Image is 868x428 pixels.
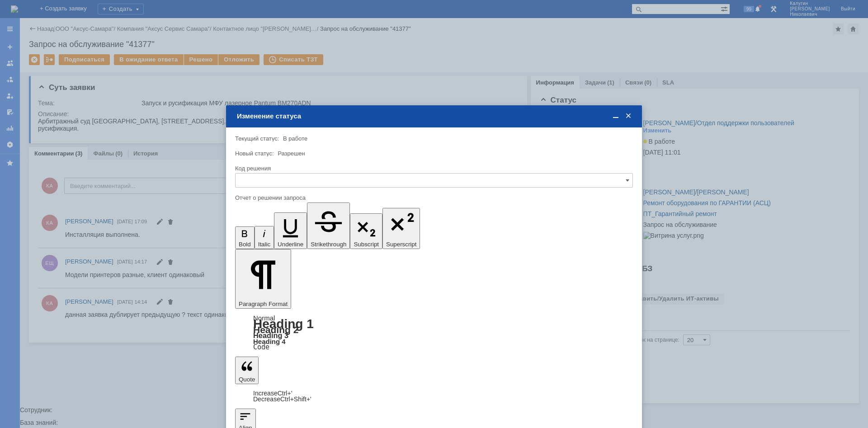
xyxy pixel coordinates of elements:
[307,202,350,249] button: Strikethrough
[235,390,633,402] div: Quote
[253,331,288,339] a: Heading 3
[350,213,382,249] button: Subscript
[611,112,620,120] span: Свернуть (Ctrl + M)
[354,241,379,248] span: Subscript
[278,390,292,397] span: Ctrl+'
[278,150,305,157] span: Разрешен
[253,317,314,331] a: Heading 1
[280,395,311,403] span: Ctrl+Shift+'
[237,112,633,120] div: Изменение статуса
[253,338,286,345] a: Heading 4
[386,241,416,248] span: Superscript
[253,390,292,397] a: Increase
[235,249,291,309] button: Paragraph Format
[253,343,269,351] a: Code
[235,165,631,171] div: Код решения
[239,241,251,248] span: Bold
[235,226,255,249] button: Bold
[258,241,270,248] span: Italic
[382,208,420,249] button: Superscript
[235,315,633,350] div: Paragraph Format
[235,195,631,201] div: Отчет о решении запроса
[274,212,307,249] button: Underline
[283,135,307,142] span: В работе
[239,301,288,307] span: Paragraph Format
[311,241,346,248] span: Strikethrough
[278,241,303,248] span: Underline
[253,325,298,335] a: Heading 2
[235,150,274,157] label: Новый статус:
[239,376,255,383] span: Quote
[253,314,275,322] a: Normal
[624,112,633,120] span: Закрыть
[235,357,259,384] button: Quote
[255,226,274,249] button: Italic
[235,135,279,142] label: Текущий статус:
[253,395,311,403] a: Decrease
